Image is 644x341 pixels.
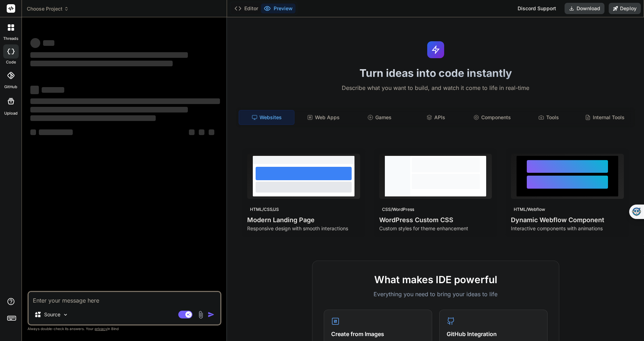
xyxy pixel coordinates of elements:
p: Custom styles for theme enhancement [379,225,492,232]
h4: GitHub Integration [447,330,540,338]
span: ‌ [30,129,36,135]
span: ‌ [30,61,173,66]
div: Internal Tools [577,110,632,125]
span: ‌ [30,107,188,112]
label: code [6,59,16,65]
div: Games [352,110,407,125]
span: ‌ [30,98,220,104]
span: ‌ [189,129,195,135]
span: ‌ [42,87,64,93]
img: Pick Models [62,312,68,318]
label: Upload [4,110,18,116]
span: ‌ [43,40,54,46]
h4: Create from Images [331,330,425,338]
p: Source [44,311,60,318]
div: HTML/CSS/JS [247,205,282,214]
p: Responsive design with smooth interactions [247,225,360,232]
h2: What makes IDE powerful [324,272,548,287]
div: HTML/Webflow [511,205,548,214]
label: GitHub [4,84,17,90]
div: Components [465,110,520,125]
div: APIs [409,110,464,125]
button: Editor [232,4,261,13]
span: ‌ [39,129,73,135]
div: CSS/WordPress [379,205,417,214]
div: Websites [239,110,294,125]
span: ‌ [199,129,204,135]
h1: Turn ideas into code instantly [231,67,640,79]
p: Describe what you want to build, and watch it come to life in real-time [231,84,640,93]
p: Interactive components with animations [511,225,624,232]
p: Always double-check its answers. Your in Bind [28,325,221,332]
p: Everything you need to bring your ideas to life [324,290,548,298]
button: Preview [261,4,296,13]
span: Choose Project [27,5,69,12]
span: ‌ [209,129,214,135]
div: Tools [521,110,576,125]
h4: WordPress Custom CSS [379,215,492,225]
button: Deploy [609,3,641,14]
h4: Dynamic Webflow Component [511,215,624,225]
button: Download [565,3,604,14]
img: icon [208,311,215,318]
label: threads [3,36,18,42]
span: ‌ [30,86,39,94]
img: attachment [197,311,205,319]
div: Discord Support [513,3,560,14]
span: privacy [95,327,107,331]
div: Web Apps [296,110,351,125]
span: ‌ [30,52,188,58]
span: ‌ [30,115,156,121]
span: ‌ [30,38,40,48]
h4: Modern Landing Page [247,215,360,225]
